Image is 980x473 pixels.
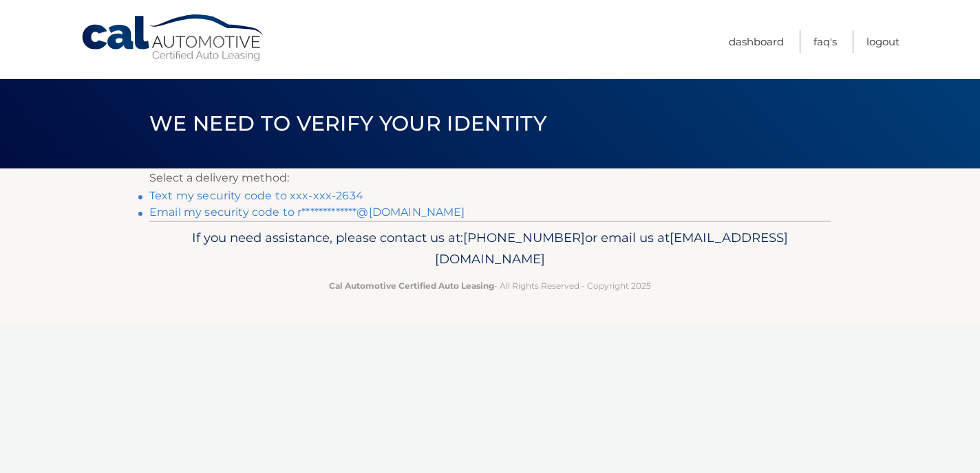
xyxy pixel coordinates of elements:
a: Text my security code to xxx-xxx-2634 [149,189,363,202]
a: Dashboard [729,30,784,53]
strong: Cal Automotive Certified Auto Leasing [329,280,494,291]
p: Select a delivery method: [149,168,831,188]
a: Cal Automotive [81,14,266,63]
span: We need to verify your identity [149,111,546,136]
p: - All Rights Reserved - Copyright 2025 [158,278,822,293]
a: Logout [866,30,899,53]
p: If you need assistance, please contact us at: or email us at [158,227,822,271]
a: FAQ's [813,30,837,53]
span: [PHONE_NUMBER] [463,230,585,245]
